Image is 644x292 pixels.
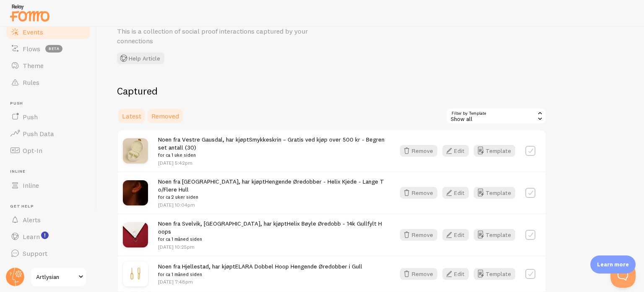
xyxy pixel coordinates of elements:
[10,169,91,174] span: Inline
[400,187,437,199] button: Remove
[23,146,42,155] span: Opt-In
[5,142,91,159] a: Opt-In
[442,145,469,157] button: Edit
[23,249,47,258] span: Support
[442,268,474,280] a: Edit
[158,278,362,285] p: [DATE] 7:48pm
[446,108,546,124] div: Show all
[23,45,40,53] span: Flows
[235,263,362,270] a: ELARA Dobbel Hoop Hengende Øredobber i Gull
[5,108,91,125] a: Push
[36,272,76,282] span: Artlysian
[123,222,148,247] img: IMG_20220703_165843_1_small.jpg
[158,193,385,201] small: for ca 2 uker siden
[158,136,385,159] span: Noen fra Vestre Gausdal, har kjøpt
[123,138,148,163] img: ChatGPTImageApr14_2025_10_30_13AM_small.png
[442,229,474,241] a: Edit
[400,229,437,241] button: Remove
[10,101,91,106] span: Push
[158,220,385,243] span: Noen fra Svelvik, [GEOGRAPHIC_DATA], har kjøpt
[117,26,318,46] p: This is a collection of social proof interactions captured by your connections
[5,40,91,57] a: Flows beta
[5,125,91,142] a: Push Data
[45,45,62,53] span: beta
[23,129,54,138] span: Push Data
[474,187,515,199] button: Template
[158,136,384,151] a: Smykkeskrin – Gratis ved kjøp over 500 kr - Begrenset antall (30)
[10,204,91,209] span: Get Help
[442,187,469,199] button: Edit
[474,145,515,157] button: Template
[5,57,91,74] a: Theme
[400,145,437,157] button: Remove
[442,229,469,241] button: Edit
[400,268,437,280] button: Remove
[158,263,362,278] span: Noen fra Hjellestad, har kjøpt
[158,151,385,159] small: for ca 1 uke siden
[5,74,91,91] a: Rules
[117,53,164,64] button: Help Article
[23,113,38,121] span: Push
[158,178,385,201] span: Noen fra [GEOGRAPHIC_DATA], har kjøpt
[23,181,39,189] span: Inline
[590,255,636,274] div: Learn more
[442,187,474,199] a: Edit
[474,268,515,280] button: Template
[442,268,469,280] button: Edit
[158,201,385,208] p: [DATE] 10:04pm
[23,216,41,224] span: Alerts
[5,24,91,40] a: Events
[23,28,43,36] span: Events
[23,78,39,87] span: Rules
[5,245,91,262] a: Support
[158,235,385,243] small: for ca 1 måned siden
[442,145,474,157] a: Edit
[117,84,546,97] h2: Captured
[117,108,146,124] a: Latest
[41,231,49,239] svg: <p>Watch New Feature Tutorials!</p>
[5,177,91,194] a: Inline
[474,229,515,241] button: Template
[158,159,385,166] p: [DATE] 5:42pm
[158,271,362,278] small: for ca 1 måned siden
[610,263,636,288] iframe: Help Scout Beacon - Open
[5,211,91,228] a: Alerts
[123,261,148,287] img: product111_1_-picaai_small.png
[122,112,141,120] span: Latest
[23,61,44,70] span: Theme
[5,228,91,245] a: Learn
[597,260,629,268] p: Learn more
[151,112,179,120] span: Removed
[123,180,148,205] img: 1squarecanva1000x1000_small.png
[158,220,382,235] a: Helix Bøyle Øredobb - 14k Gullfylt Hoops
[23,232,40,241] span: Learn
[158,243,385,250] p: [DATE] 10:25pm
[158,178,384,193] a: Hengende Øredobber - Helix Kjede - Lange To/Flere Hull
[146,108,184,124] a: Removed
[30,267,87,287] a: Artlysian
[9,2,51,24] img: fomo-relay-logo-orange.svg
